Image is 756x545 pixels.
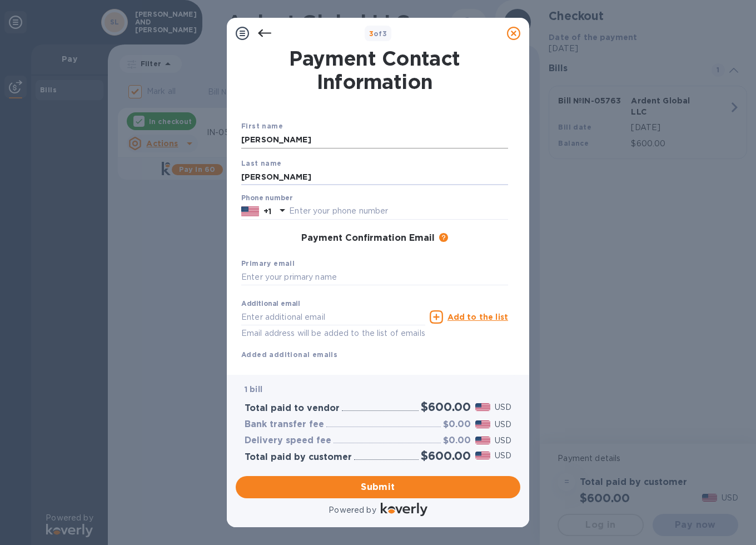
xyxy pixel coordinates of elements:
img: Logo [381,503,427,516]
b: Last name [241,159,282,167]
h3: $0.00 [443,435,471,446]
button: Submit [236,476,520,498]
input: Enter your phone number [289,203,508,220]
p: USD [495,450,511,462]
h2: $600.00 [421,449,471,463]
p: USD [495,402,511,413]
h2: $600.00 [421,400,471,414]
span: 3 [369,29,374,38]
img: USD [475,452,490,459]
label: Additional email [241,301,300,308]
p: USD [495,435,511,447]
label: Phone number [241,195,292,202]
u: Add to the list [447,313,508,321]
img: USD [475,437,490,444]
h3: Total paid by customer [245,452,352,463]
input: Enter your first name [241,132,508,148]
p: Email address will be added to the list of emails [241,327,425,340]
h3: Delivery speed fee [245,435,331,446]
b: of 3 [369,29,387,38]
h1: Payment Contact Information [241,47,508,93]
img: US [241,205,259,217]
input: Enter your primary name [241,269,508,286]
p: Powered by [329,504,376,516]
h3: Bank transfer fee [245,419,324,430]
h3: Total paid to vendor [245,403,340,414]
img: USD [475,403,490,411]
b: Primary email [241,259,295,267]
span: Submit [245,480,511,494]
b: Added additional emails [241,350,337,359]
h3: $0.00 [443,419,471,430]
input: Enter additional email [241,309,425,325]
input: Enter your last name [241,169,508,185]
b: 1 bill [245,385,262,394]
h3: Payment Confirmation Email [301,233,435,244]
p: +1 [263,206,271,217]
b: First name [241,122,283,130]
p: USD [495,419,511,430]
img: USD [475,420,490,428]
